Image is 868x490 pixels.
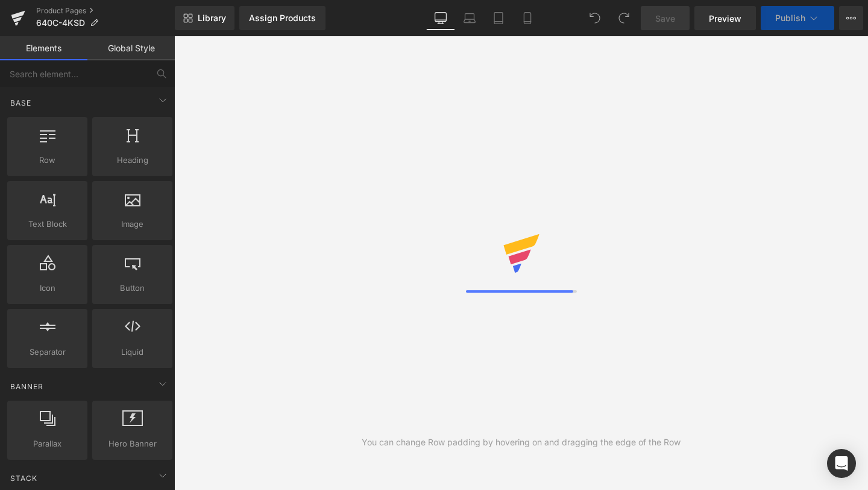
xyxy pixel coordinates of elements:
[96,437,169,450] span: Hero Banner
[87,36,175,60] a: Global Style
[11,346,84,358] span: Separator
[96,154,169,167] span: Heading
[426,6,455,30] a: Desktop
[761,6,834,30] button: Publish
[362,436,681,449] div: You can change Row padding by hovering on and dragging the edge of the Row
[198,13,226,24] span: Library
[484,6,513,30] a: Tablet
[455,6,484,30] a: Laptop
[11,437,84,450] span: Parallax
[9,97,33,109] span: Base
[612,6,636,30] button: Redo
[11,218,84,231] span: Text Block
[655,12,675,25] span: Save
[709,12,741,25] span: Preview
[249,13,316,23] div: Assign Products
[9,381,45,392] span: Banner
[96,218,169,231] span: Image
[11,154,84,167] span: Row
[513,6,542,30] a: Mobile
[36,6,175,16] a: Product Pages
[694,6,756,30] a: Preview
[36,18,85,28] span: 640C-4KSD
[583,6,607,30] button: Undo
[96,282,169,294] span: Button
[827,449,856,478] div: Open Intercom Messenger
[175,6,234,30] a: New Library
[839,6,863,30] button: More
[9,472,39,484] span: Stack
[775,13,805,23] span: Publish
[11,282,84,294] span: Icon
[96,346,169,358] span: Liquid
